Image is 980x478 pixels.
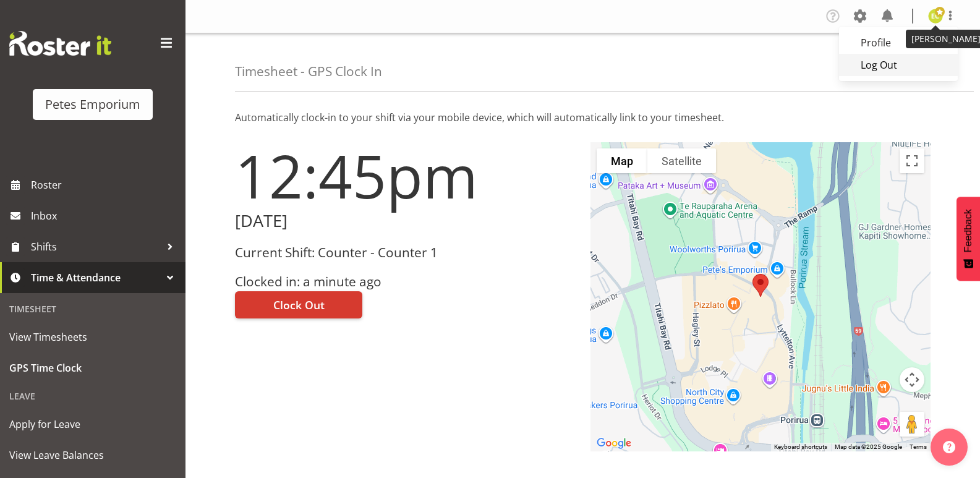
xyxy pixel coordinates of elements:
[3,440,182,471] a: View Leave Balances
[900,412,924,437] button: Drag Pegman onto the map to open Street View
[273,297,325,313] span: Clock Out
[31,207,179,225] span: Inbox
[900,367,924,392] button: Map camera controls
[597,148,647,173] button: Show street map
[900,148,924,173] button: Toggle fullscreen view
[45,95,140,114] div: Petes Emporium
[9,328,176,346] span: View Timesheets
[963,209,974,252] span: Feedback
[774,443,827,451] button: Keyboard shortcuts
[9,415,176,433] span: Apply for Leave
[3,352,182,383] a: GPS Time Clock
[235,245,576,260] h3: Current Shift: Counter - Counter 1
[31,237,161,256] span: Shifts
[594,435,634,451] a: Open this area in Google Maps (opens a new window)
[910,443,927,450] a: Terms (opens in new tab)
[235,110,931,125] p: Automatically clock-in to your shift via your mobile device, which will automatically link to you...
[235,211,576,231] h2: [DATE]
[647,148,716,173] button: Show satellite imagery
[235,291,362,318] button: Clock Out
[9,446,176,464] span: View Leave Balances
[235,64,382,79] h4: Timesheet - GPS Clock In
[235,142,576,209] h1: 12:45pm
[3,322,182,352] a: View Timesheets
[957,197,980,281] button: Feedback - Show survey
[9,31,111,56] img: Rosterit website logo
[943,441,955,453] img: help-xxl-2.png
[3,296,182,322] div: Timesheet
[235,275,576,289] h3: Clocked in: a minute ago
[9,359,176,377] span: GPS Time Clock
[31,176,179,194] span: Roster
[3,383,182,409] div: Leave
[839,32,958,54] a: Profile
[594,435,634,451] img: Google
[928,9,943,23] img: emma-croft7499.jpg
[835,443,902,450] span: Map data ©2025 Google
[31,268,161,287] span: Time & Attendance
[839,54,958,76] a: Log Out
[3,409,182,440] a: Apply for Leave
